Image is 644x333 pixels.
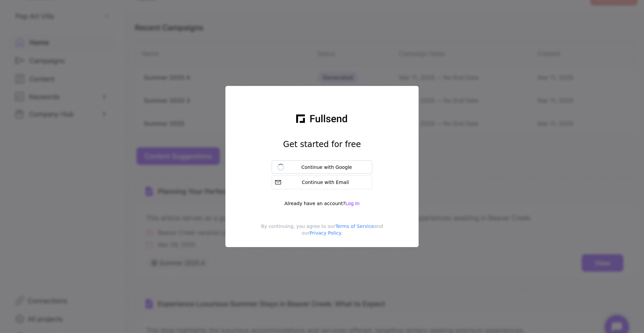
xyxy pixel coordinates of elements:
[335,224,374,229] a: Terms of Service
[310,230,341,236] a: Privacy Policy
[283,139,361,150] h1: Get started for free
[284,179,369,186] div: Continue with Email
[284,200,360,207] div: Already have an account?
[272,160,372,174] button: Continue with Google
[345,201,360,206] span: Log In
[272,175,372,189] button: Continue with Email
[231,223,413,242] div: By continuing, you agree to our and our .
[287,164,367,171] div: Continue with Google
